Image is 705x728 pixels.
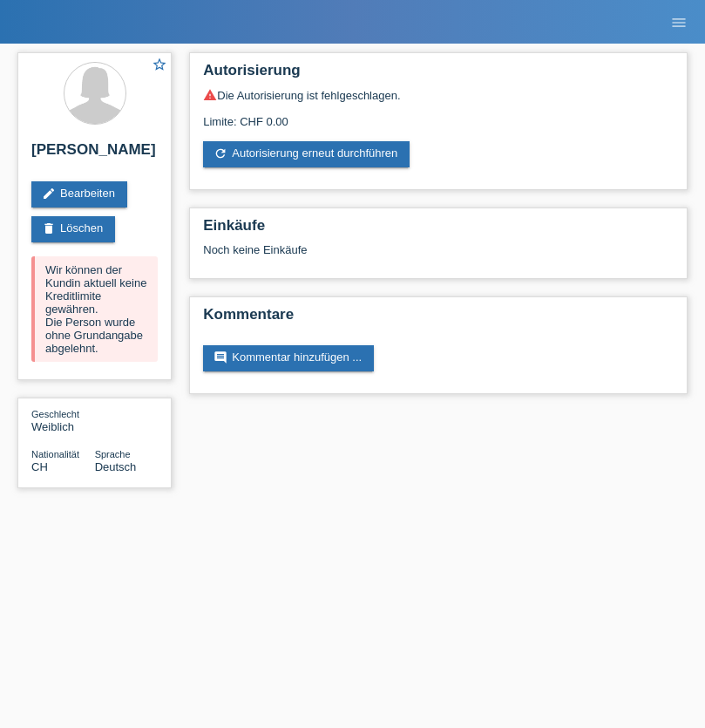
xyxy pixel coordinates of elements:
span: Deutsch [95,460,137,473]
h2: Kommentare [203,306,674,332]
div: Weiblich [31,407,95,433]
div: Limite: CHF 0.00 [203,102,674,128]
div: Noch keine Einkäufe [203,243,674,269]
i: star_border [152,57,167,72]
h2: [PERSON_NAME] [31,141,158,167]
a: star_border [152,57,167,75]
a: editBearbeiten [31,181,127,208]
div: Die Autorisierung ist fehlgeschlagen. [203,88,674,102]
span: Nationalität [31,449,79,459]
i: refresh [214,146,227,160]
span: Schweiz [31,460,48,473]
span: Geschlecht [31,409,79,419]
i: warning [203,88,217,102]
span: Sprache [95,449,131,459]
a: refreshAutorisierung erneut durchführen [203,141,410,167]
i: menu [670,14,688,31]
i: delete [42,221,56,235]
i: comment [214,350,227,364]
a: commentKommentar hinzufügen ... [203,345,374,371]
div: Wir können der Kundin aktuell keine Kreditlimite gewähren. Die Person wurde ohne Grundangabe abge... [31,256,158,362]
h2: Autorisierung [203,62,674,88]
a: deleteLöschen [31,216,115,242]
h2: Einkäufe [203,217,674,243]
i: edit [42,187,56,201]
a: menu [661,17,696,27]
